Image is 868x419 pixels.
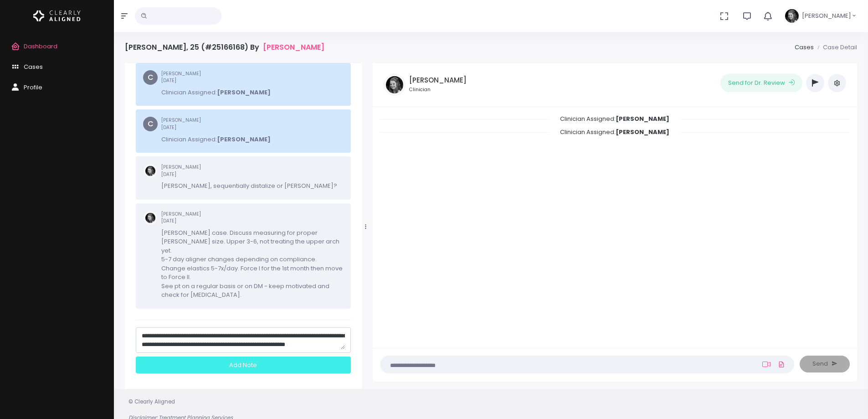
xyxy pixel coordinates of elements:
[161,181,337,191] p: [PERSON_NAME], sequentially distalize or [PERSON_NAME]?
[125,63,362,392] div: scrollable content
[380,114,850,339] div: scrollable content
[784,8,800,24] img: Header Avatar
[409,86,467,93] small: Clinician
[549,125,680,139] span: Clinician Assigned:
[161,117,271,131] small: [PERSON_NAME]
[161,124,176,131] span: [DATE]
[217,88,271,97] b: [PERSON_NAME]
[814,43,857,52] li: Case Detail
[24,62,43,71] span: Cases
[143,117,158,131] span: C
[795,43,814,52] a: Cases
[161,171,176,178] span: [DATE]
[776,356,787,372] a: Add Files
[263,43,324,52] a: [PERSON_NAME]
[161,88,271,97] p: Clinician Assigned:
[161,228,344,300] p: [PERSON_NAME] case. Discuss measuring for proper [PERSON_NAME] size. Upper 3-6, not treating the ...
[409,76,467,84] h5: [PERSON_NAME]
[136,357,351,373] div: Add Note
[720,74,802,92] button: Send for Dr. Review
[549,112,680,126] span: Clinician Assigned:
[125,43,324,52] h4: [PERSON_NAME], 25 (#25166168) By
[24,83,42,92] span: Profile
[33,6,81,26] img: Logo Horizontal
[616,128,669,136] b: [PERSON_NAME]
[143,70,158,85] span: C
[161,164,337,178] small: [PERSON_NAME]
[760,361,772,368] a: Add Loom Video
[161,135,271,144] p: Clinician Assigned:
[161,217,176,224] span: [DATE]
[616,114,669,123] b: [PERSON_NAME]
[161,70,271,84] small: [PERSON_NAME]
[161,211,344,225] small: [PERSON_NAME]
[161,77,176,84] span: [DATE]
[802,11,851,21] span: [PERSON_NAME]
[24,42,57,51] span: Dashboard
[217,135,271,144] b: [PERSON_NAME]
